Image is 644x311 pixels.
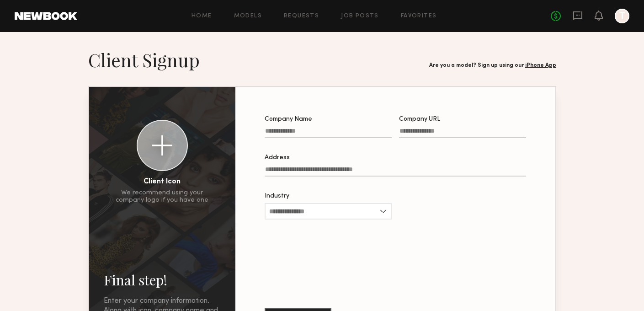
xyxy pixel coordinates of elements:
div: Industry [265,193,392,199]
a: Requests [284,13,319,19]
a: T [615,9,629,23]
div: Company URL [399,116,526,123]
a: Job Posts [341,13,379,19]
a: Home [192,13,212,19]
a: Favorites [401,13,437,19]
div: Client Icon [144,178,181,186]
div: Company Name [265,116,392,123]
h1: Client Signup [88,48,200,71]
input: Company URL [399,128,526,138]
a: Models [234,13,262,19]
input: Address [265,166,526,177]
a: iPhone App [525,63,556,68]
h2: Final step! [104,271,221,289]
div: Address [265,155,526,161]
div: Are you a model? Sign up using our [429,63,556,69]
input: Company Name [265,128,392,138]
div: We recommend using your company logo if you have one [116,189,208,204]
